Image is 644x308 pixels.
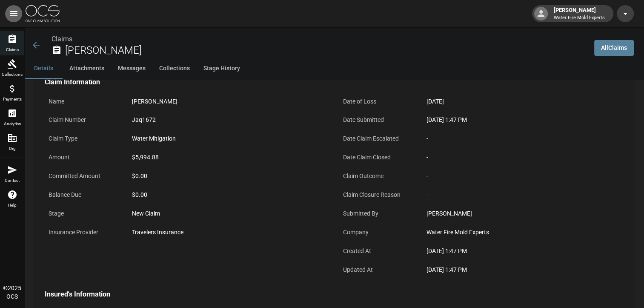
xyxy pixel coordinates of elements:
[45,224,121,241] p: Insurance Provider
[197,58,247,79] button: Stage History
[339,187,416,203] p: Claim Closure Reason
[132,153,159,162] div: $5,994.88
[554,14,605,22] p: Water Fire Mold Experts
[9,147,16,151] span: Org
[426,209,620,218] div: [PERSON_NAME]
[339,112,416,128] p: Date Submitted
[132,209,325,218] div: New Claim
[111,58,152,79] button: Messages
[3,284,21,301] div: © 2025 OCS
[45,149,121,166] p: Amount
[2,72,23,77] span: Collections
[339,168,416,184] p: Claim Outcome
[152,58,197,79] button: Collections
[5,178,20,183] span: Contact
[132,190,325,199] div: $0.00
[24,58,63,79] button: Details
[24,58,644,79] div: anchor tabs
[426,247,620,256] div: [DATE] 1:47 PM
[339,243,416,259] p: Created At
[132,97,177,106] div: [PERSON_NAME]
[8,203,17,207] span: Help
[426,97,444,106] div: [DATE]
[45,290,624,299] h4: Insured's Information
[594,40,634,56] a: AllClaims
[339,224,416,241] p: Company
[52,34,587,44] nav: breadcrumb
[132,172,325,181] div: $0.00
[339,205,416,222] p: Submitted By
[132,228,183,237] div: Travelers Insurance
[426,190,620,199] div: -
[339,130,416,147] p: Date Claim Escalated
[550,6,608,21] div: [PERSON_NAME]
[45,93,121,110] p: Name
[63,58,111,79] button: Attachments
[45,130,121,147] p: Claim Type
[339,93,416,110] p: Date of Loss
[426,153,620,162] div: -
[3,97,22,101] span: Payments
[426,134,620,143] div: -
[426,172,620,181] div: -
[45,205,121,222] p: Stage
[45,112,121,128] p: Claim Number
[45,78,624,86] h4: Claim Information
[426,265,620,274] div: [DATE] 1:47 PM
[132,115,156,124] div: Jaq1672
[339,149,416,166] p: Date Claim Closed
[45,168,121,184] p: Committed Amount
[132,134,176,143] div: Water Mitigation
[52,35,72,43] a: Claims
[65,44,587,57] h2: [PERSON_NAME]
[26,5,60,22] img: ocs-logo-white-transparent.png
[5,5,22,22] button: open drawer
[45,187,121,203] p: Balance Due
[6,48,19,52] span: Claims
[4,122,21,126] span: Analytics
[426,115,620,124] div: [DATE] 1:47 PM
[339,262,416,278] p: Updated At
[426,228,620,237] div: Water Fire Mold Experts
